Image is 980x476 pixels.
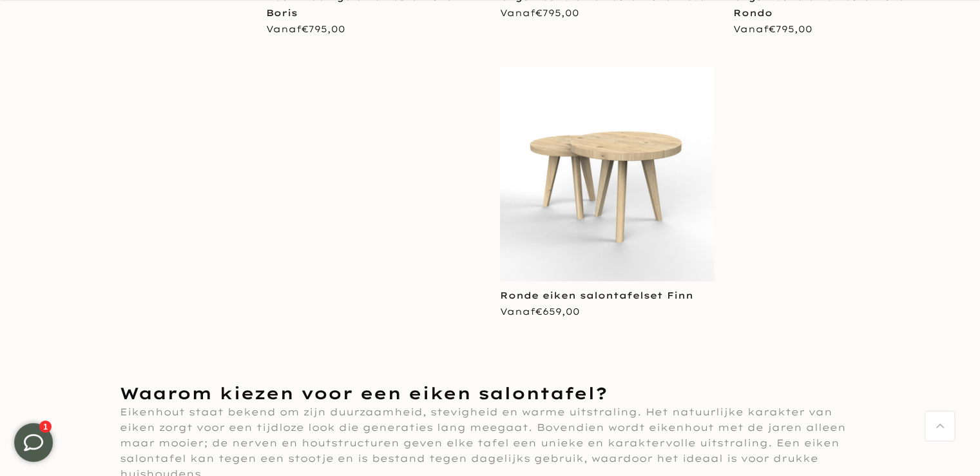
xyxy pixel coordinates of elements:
span: Vanaf [500,7,579,19]
span: Vanaf [266,23,345,35]
span: €795,00 [769,23,812,35]
img: Ronde salontafelset eikenhout Finn [500,67,715,282]
span: Vanaf [500,306,580,317]
span: Vanaf [733,23,812,35]
span: €795,00 [535,7,579,19]
span: €659,00 [535,306,580,317]
iframe: toggle-frame [1,410,66,475]
span: €795,00 [302,23,345,35]
a: Ronde eiken salontafelset Finn [500,290,693,301]
h2: Waarom kiezen voor een eiken salontafel? [120,382,861,405]
a: Terug naar boven [925,412,954,441]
